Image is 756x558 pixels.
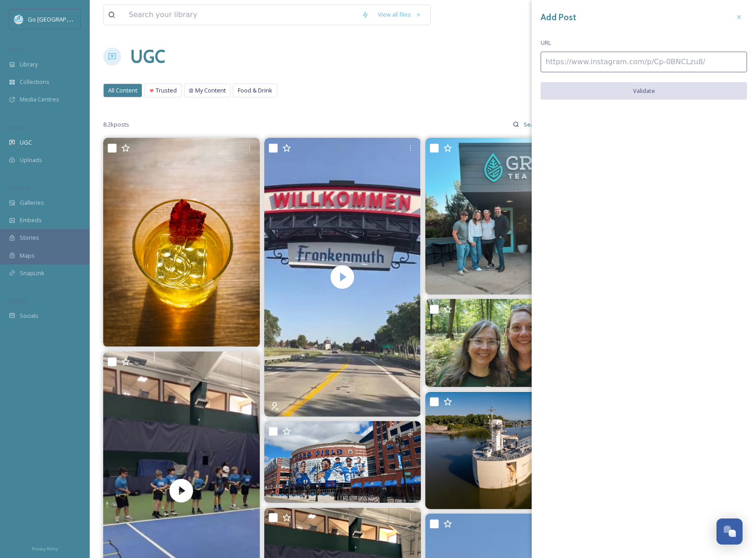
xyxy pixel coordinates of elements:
span: Maps [20,251,35,260]
span: Go [GEOGRAPHIC_DATA] [28,15,94,23]
span: Embeds [20,216,42,224]
button: Validate [541,82,747,100]
img: Saginaw River Sunday! Another Sunday here already? How did we get here so fast. I had a super bus... [425,392,582,509]
button: Open Chat [717,518,743,545]
span: COLLECT [9,124,28,131]
span: 8.2k posts [103,120,129,129]
span: Galleries [20,198,44,207]
h3: Add Post [541,11,576,24]
input: https://www.instagram.com/p/Cp-0BNCLzu8/ [541,52,747,72]
span: WIDGETS [9,185,30,191]
img: Detroit Lions Week 2 Game Final Score. Detroit Lions 52 Chicago Bears 21 Lions QB Jared Goff 23/2... [264,421,421,503]
span: Uploads [20,156,42,164]
span: Socials [20,312,39,320]
span: URL [541,39,551,47]
span: Collections [20,78,49,86]
a: View all files [373,6,426,23]
span: All Content [108,86,137,95]
span: Library [20,60,38,69]
span: SnapLink [20,269,44,277]
img: ✨ Big News from Grove ✨ After much prayer and reflection, we want to share with you all that our ... [425,138,582,294]
input: Search your library [124,5,357,25]
span: Food & Drink [238,86,272,95]
a: Privacy Policy [32,543,58,554]
span: Media Centres [20,95,59,104]
span: Trusted [156,86,177,95]
span: Privacy Policy [32,546,58,552]
img: Fall menu coming soon to a distillery near you.. (spoiler: it’s us) 🍂👀 [103,138,260,347]
span: UGC [20,138,32,147]
span: MEDIA [9,46,25,53]
span: Stories [20,233,39,242]
img: Another awesome mushroom identification class by Great Lakes Treats. #mushroomhunting #mushrooms ... [425,299,582,387]
img: GoGreatLogo_MISkies_RegionalTrails%20%281%29.png [14,15,23,24]
input: Search [519,115,548,133]
video: Fall is so much fun in Frankenmuth 🍁 Head to the top of the hill and join us on our outdoor patio... [264,138,421,416]
span: SOCIALS [9,298,27,304]
a: UGC [130,43,165,70]
img: thumbnail [264,138,421,416]
span: My Content [195,86,226,95]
